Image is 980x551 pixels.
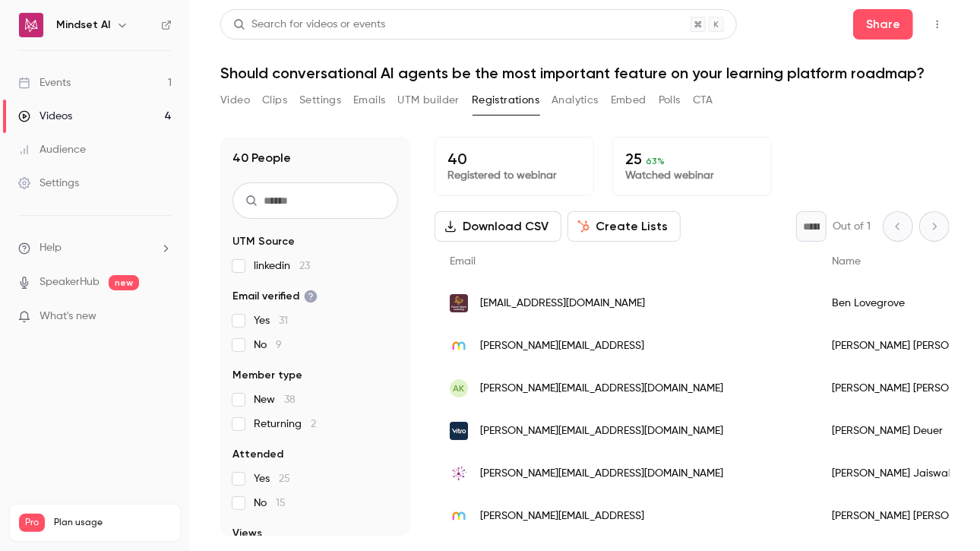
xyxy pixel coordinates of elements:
[276,340,282,350] span: 9
[109,275,139,290] span: new
[398,88,460,112] button: UTM builder
[254,471,290,486] span: Yes
[153,310,172,324] iframe: Noticeable Trigger
[925,12,950,36] button: Top Bar Actions
[450,422,468,440] img: vitroglobal.com
[232,526,262,541] span: Views
[232,447,283,462] span: Attended
[480,381,723,397] span: [PERSON_NAME][EMAIL_ADDRESS][DOMAIN_NAME]
[254,392,296,407] span: New
[311,419,316,429] span: 2
[447,150,581,168] p: 40
[232,149,291,167] h1: 40 People
[646,156,665,166] span: 63 %
[454,382,465,395] span: AK
[480,338,644,354] span: [PERSON_NAME][EMAIL_ADDRESS]
[19,13,43,37] img: Mindset AI
[299,261,310,271] span: 23
[18,142,86,157] div: Audience
[480,423,723,439] span: [PERSON_NAME][EMAIL_ADDRESS][DOMAIN_NAME]
[18,109,72,124] div: Videos
[254,258,310,274] span: linkedin
[853,9,913,40] button: Share
[480,508,644,524] span: [PERSON_NAME][EMAIL_ADDRESS]
[552,88,599,112] button: Analytics
[254,313,288,328] span: Yes
[480,466,723,482] span: [PERSON_NAME][EMAIL_ADDRESS][DOMAIN_NAME]
[254,496,286,511] span: No
[232,289,318,304] span: Email verified
[625,168,759,183] p: Watched webinar
[54,517,171,529] span: Plan usage
[450,294,468,312] img: futuretalentlearning.com
[279,473,290,484] span: 25
[284,394,296,405] span: 38
[450,464,468,483] img: disprz.com
[232,368,302,383] span: Member type
[435,211,561,242] button: Download CSV
[232,234,295,249] span: UTM Source
[262,88,287,112] button: Clips
[472,88,539,112] button: Registrations
[18,75,71,90] div: Events
[40,240,62,256] span: Help
[220,64,950,82] h1: Should conversational AI agents be the most important feature on your learning platform roadmap?
[276,498,286,508] span: 15
[353,88,385,112] button: Emails
[40,309,96,325] span: What's new
[19,514,45,532] span: Pro
[40,274,100,290] a: SpeakerHub
[254,337,282,353] span: No
[832,256,861,267] span: Name
[567,211,681,242] button: Create Lists
[833,219,871,234] p: Out of 1
[18,240,172,256] li: help-dropdown-opener
[56,17,110,33] h6: Mindset AI
[450,507,468,525] img: mindset.ai
[659,88,681,112] button: Polls
[625,150,759,168] p: 25
[611,88,646,112] button: Embed
[450,337,468,355] img: mindset.ai
[299,88,341,112] button: Settings
[254,416,316,432] span: Returning
[480,296,645,312] span: [EMAIL_ADDRESS][DOMAIN_NAME]
[693,88,713,112] button: CTA
[450,256,476,267] span: Email
[18,176,79,191] div: Settings
[233,17,385,33] div: Search for videos or events
[220,88,250,112] button: Video
[279,315,288,326] span: 31
[447,168,581,183] p: Registered to webinar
